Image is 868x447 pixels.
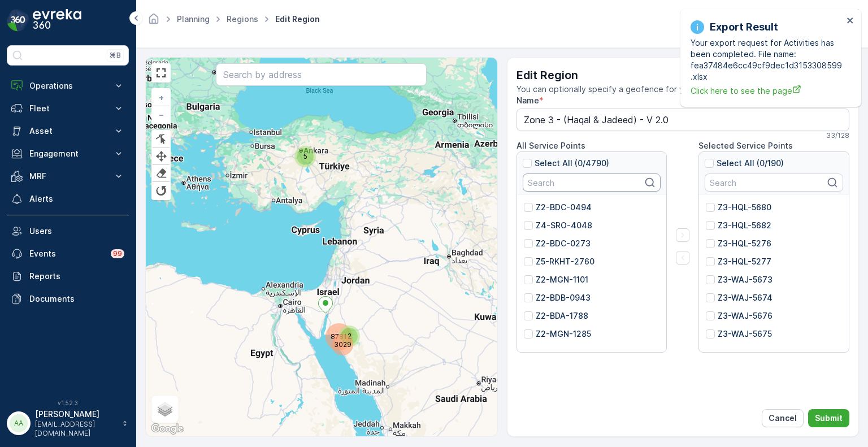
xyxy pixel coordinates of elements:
[7,242,129,265] a: Events99
[718,310,772,322] p: Z3-WAJ-5676
[7,165,129,188] button: MRF
[159,93,164,102] span: +
[112,249,123,259] p: 99
[705,173,843,192] input: Search
[29,225,124,237] p: Users
[826,131,849,140] p: 33 / 128
[153,397,177,422] a: Layers
[33,9,81,32] img: logo_dark-DEwI_e13.png
[691,37,843,83] p: Your export request for Activities has been completed. File name: fea37484e6cc49cf9dec1d315330859...
[149,422,186,436] img: Google
[536,220,592,231] p: Z4-SRO-4048
[7,400,129,406] span: v 1.52.3
[7,220,129,242] a: Users
[698,140,849,151] p: Selected Service Points
[273,14,322,25] span: Edit Region
[691,85,843,97] a: Click here to see the page
[536,292,591,303] p: Z2-BDB-0943
[297,148,303,155] div: 5
[153,148,170,165] div: Drag Layers
[7,97,129,120] button: Fleet
[536,310,588,322] p: Z2-BDA-1788
[7,265,129,288] a: Reports
[718,238,771,249] p: Z3-HQL-5276
[536,328,591,340] p: Z2-MGN-1285
[110,51,121,60] p: ⌘B
[7,188,129,210] a: Alerts
[35,409,116,420] p: [PERSON_NAME]
[297,148,314,165] div: 5
[847,16,854,27] button: close
[762,409,804,427] button: Cancel
[7,288,129,310] a: Documents
[334,336,341,343] div: 3029
[29,148,106,159] p: Engagement
[536,256,594,267] p: Z5-RKHT-2760
[153,182,170,199] div: Rotate Layers
[29,193,124,205] p: Alerts
[29,271,124,282] p: Reports
[35,420,116,438] p: [EMAIL_ADDRESS][DOMAIN_NAME]
[7,142,129,165] button: Engagement
[7,75,129,97] button: Operations
[718,328,772,340] p: Z3-WAJ-5675
[341,328,358,345] div: 2
[153,89,170,106] a: Zoom In
[216,63,427,86] input: Search by address
[29,125,106,137] p: Asset
[7,9,29,32] img: logo
[710,19,778,35] p: Export Result
[29,293,124,305] p: Documents
[328,326,335,332] div: 8781
[153,64,170,81] a: View Fullscreen
[535,158,609,169] p: Select All (0/4790)
[517,96,539,105] label: Name
[718,274,772,285] p: Z3-WAJ-5673
[153,106,170,123] a: Zoom Out
[29,248,104,259] p: Events
[7,120,129,142] button: Asset
[536,274,588,285] p: Z2-MGN-1101
[517,84,850,95] span: You can optionally specify a geofence for your region.
[149,422,186,436] a: Open this area in Google Maps (opens a new window)
[29,80,106,92] p: Operations
[536,202,592,213] p: Z2-BDC-0494
[718,202,771,213] p: Z3-HQL-5680
[718,292,772,303] p: Z3-WAJ-5674
[153,165,170,182] div: Remove Layers
[517,67,850,84] p: Edit Region
[147,17,160,27] a: Homepage
[808,409,849,427] button: Submit
[7,409,129,438] button: AA[PERSON_NAME][EMAIL_ADDRESS][DOMAIN_NAME]
[29,171,106,182] p: MRF
[517,140,667,151] p: All Service Points
[227,14,258,24] a: Regions
[769,413,797,424] p: Cancel
[717,158,784,169] p: Select All (0/190)
[153,131,170,148] div: Edit Layers
[523,173,661,192] input: Search
[334,336,351,353] div: 3029
[815,413,843,424] p: Submit
[177,14,210,24] a: Planning
[10,414,28,432] div: AA
[536,238,591,249] p: Z2-BDC-0273
[718,256,771,267] p: Z3-HQL-5277
[718,220,771,231] p: Z3-HQL-5682
[341,328,348,335] div: 2
[328,326,350,348] div: 8781
[159,110,164,119] span: −
[29,103,106,114] p: Fleet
